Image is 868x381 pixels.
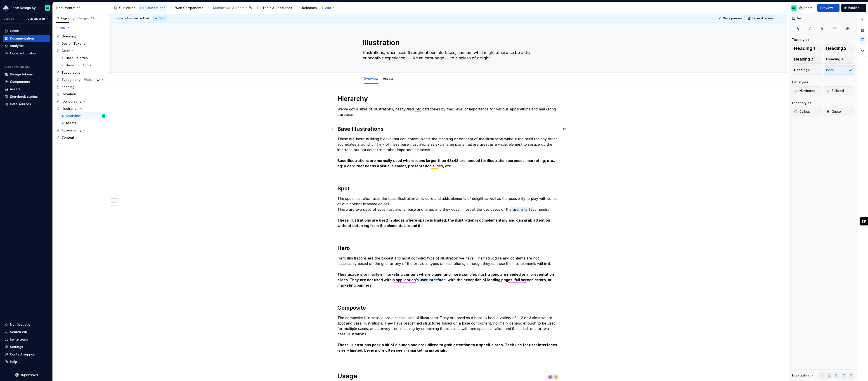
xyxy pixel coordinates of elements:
span: Heading 4 [826,57,844,61]
div: Page tree [54,33,107,141]
a: Invite team [3,336,50,343]
a: Accessibility [54,127,107,134]
a: Storybook stories [3,93,50,100]
a: Assets [383,77,394,80]
div: Mobile: iOS & Android [213,6,248,10]
button: Numbered [792,86,822,95]
span: Numbered [794,89,815,93]
div: Semantic Colors [66,63,92,68]
span: Add [60,26,66,30]
a: Web Components [168,4,205,12]
div: Invite team [10,337,28,342]
strong: These illustrations are used in places where space is limited, the illustration is complementary ... [337,218,551,228]
div: Storybook stories [10,94,38,99]
div: Analytics [10,44,24,48]
a: Content [54,134,107,141]
div: Iconography [61,99,81,104]
div: Code automation [10,51,37,56]
div: Foundations [146,6,165,10]
svg: Supernova Logo [15,373,38,377]
button: Callout [792,107,822,116]
h2: Base Illustrations [337,125,559,133]
div: Contact support [10,352,35,357]
a: Tools & Resources [255,4,294,12]
span: 29 [90,16,95,20]
div: Overview [362,74,380,83]
a: Documentation [3,35,50,42]
button: Quote [824,107,854,116]
strong: Their usage is primarily in marketing content where bigger and more complex illustrations are nee... [337,272,555,288]
button: Add [319,5,336,11]
div: Content [61,135,74,140]
strong: Base illustrations are normally used where icons larger than 48x48 are needed for illustration pu... [337,158,556,168]
div: Assets [66,121,76,125]
div: Data sources [10,102,31,106]
a: Releases [295,4,319,12]
span: Heading 2 [826,46,847,51]
button: Notifications [3,321,50,328]
button: Share [797,4,816,12]
div: Documentation [56,6,99,10]
h1: Hierarchy [337,95,559,103]
a: Assets [59,119,107,127]
a: Data sources [3,101,50,108]
button: Heading 2 [824,44,854,53]
button: Search ⌘K [3,328,50,336]
button: Preview [817,4,840,12]
a: Typography - Platform [54,76,107,83]
div: Assets [10,87,21,91]
button: Request review [746,15,775,21]
h2: Composite [337,304,559,311]
div: Text styles [792,37,809,42]
div: Components [10,79,30,84]
span: Callout [794,109,810,114]
a: Overview [364,77,378,80]
div: Color [61,49,70,53]
div: Documentation [10,36,34,41]
a: Iconography [54,98,107,105]
div: Page tree [112,3,319,12]
p: These are basic building blocks that can communicate the meaning or concept of the illustration w... [337,136,559,169]
div: Draft [153,16,167,21]
div: Block actions [792,372,814,379]
div: Notifications [10,322,31,327]
button: Quick preview [717,15,744,21]
div: Help [10,360,17,364]
span: Preview [820,6,833,10]
span: Share [803,6,813,10]
a: Elevation [54,91,107,98]
a: Analytics [3,42,50,49]
a: Spacing [54,83,107,91]
button: Add [54,25,71,31]
button: Help [3,358,50,365]
div: Changes [77,16,95,20]
span: Bulleted [826,89,844,93]
textarea: Illustration [362,37,533,48]
a: Home [3,27,50,35]
span: Heading 5 [794,68,810,72]
a: Assets [3,86,50,93]
a: Mobile: iOS & Android [206,4,254,12]
a: Typography [54,69,107,76]
span: Add [325,6,331,10]
div: Base Palettes [66,56,88,60]
div: Search ⌘K [10,330,27,334]
a: Illustration [54,105,107,112]
a: OverviewEmiliano Rodriguez [59,112,107,119]
div: Block actions [792,374,810,377]
div: Design tokens [10,72,33,77]
a: Components [3,78,50,85]
span: Quick preview [723,16,742,20]
span: Publish [848,6,860,10]
div: Settings [10,345,23,349]
h2: Spot [337,185,559,192]
a: Base Palettes [59,54,107,62]
a: Color [54,47,107,54]
button: Prism Design SystemEmiliano Rodriguez [1,3,52,13]
p: The composite illustrations are a special kind of illustration. They are used as a base to host a... [337,315,559,353]
strong: These illustrations pack a bit of a punch and are utilized to grab attention to a specific area. ... [337,343,558,353]
a: Semantic Colors [59,62,107,69]
button: Heading 4 [824,55,854,64]
h1: Usage [337,372,559,380]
